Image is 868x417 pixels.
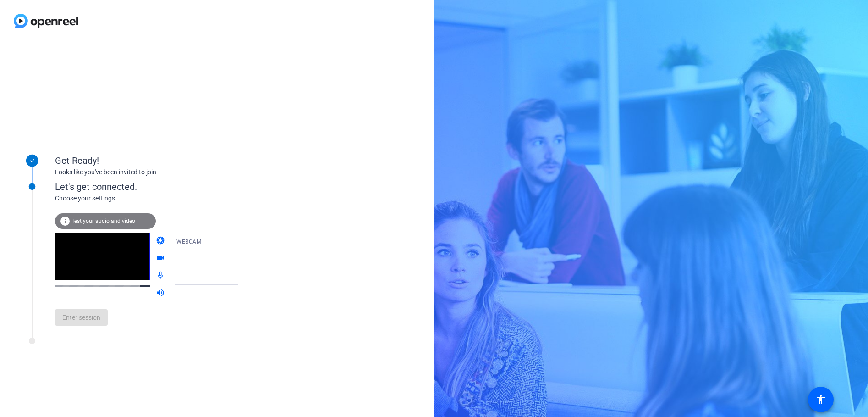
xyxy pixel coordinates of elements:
div: Choose your settings [55,194,257,203]
div: Let's get connected. [55,180,257,194]
div: Looks like you've been invited to join [55,167,238,177]
div: Get Ready! [55,154,238,167]
mat-icon: volume_up [156,288,167,299]
span: Test your audio and video [71,218,135,224]
span: WEBCAM [176,239,201,245]
mat-icon: camera [156,236,167,247]
mat-icon: mic_none [156,271,167,282]
mat-icon: videocam [156,253,167,264]
mat-icon: accessibility [815,394,826,405]
mat-icon: info [60,216,71,227]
